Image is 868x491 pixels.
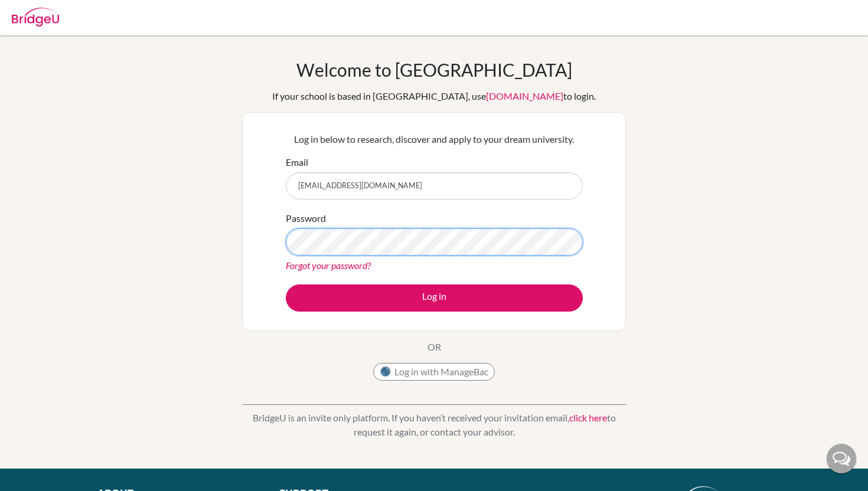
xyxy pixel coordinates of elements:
[286,284,583,312] button: Log in
[12,8,59,27] img: Bridge-U
[242,411,626,439] p: BridgeU is an invite only platform. If you haven’t received your invitation email, to request it ...
[296,59,572,80] h1: Welcome to [GEOGRAPHIC_DATA]
[286,211,326,225] label: Password
[286,132,583,146] p: Log in below to research, discover and apply to your dream university.
[286,260,371,271] a: Forgot your password?
[428,340,441,354] p: OR
[27,8,51,19] span: Help
[569,412,607,423] a: click here
[272,89,596,103] div: If your school is based in [GEOGRAPHIC_DATA], use to login.
[486,90,563,102] a: [DOMAIN_NAME]
[286,155,308,169] label: Email
[373,363,495,381] button: Log in with ManageBac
